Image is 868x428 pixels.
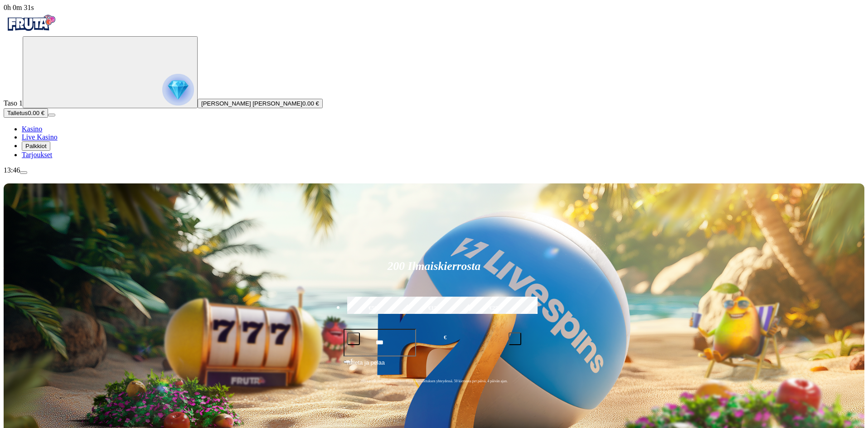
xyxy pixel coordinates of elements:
[22,151,52,159] a: Tarjoukset
[28,110,44,116] span: 0.00 €
[444,333,446,342] span: €
[302,100,319,107] span: 0.00 €
[25,143,47,149] span: Palkkiot
[4,12,58,34] img: Fruta
[406,295,462,322] label: €150
[4,4,34,11] span: user session time
[7,110,28,116] span: Talletus
[4,12,864,159] nav: Primary
[4,166,20,174] span: 13:46
[198,99,323,108] button: [PERSON_NAME] [PERSON_NAME]0.00 €
[22,125,42,133] a: Kasino
[509,332,521,345] button: plus icon
[4,28,58,36] a: Fruta
[48,114,55,116] button: menu
[345,295,401,322] label: €50
[344,358,525,375] button: Talleta ja pelaa
[346,358,385,375] span: Talleta ja pelaa
[22,133,58,141] a: Live Kasino
[22,141,50,151] button: Palkkiot
[20,171,27,174] button: menu
[351,357,354,363] span: €
[4,108,48,118] button: Talletusplus icon0.00 €
[467,295,523,322] label: €250
[201,100,302,107] span: [PERSON_NAME] [PERSON_NAME]
[4,99,23,107] span: Taso 1
[4,125,864,159] nav: Main menu
[162,74,194,106] img: reward progress
[347,332,360,345] button: minus icon
[23,36,198,108] button: reward progress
